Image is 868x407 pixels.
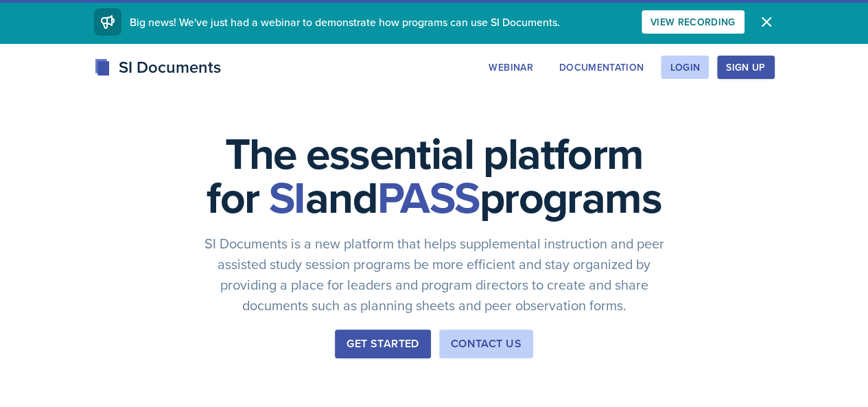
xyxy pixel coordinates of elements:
[480,56,541,79] button: Webinar
[642,10,744,34] button: View Recording
[439,329,533,358] button: Contact Us
[451,336,521,352] div: Contact Us
[726,62,765,73] div: Sign Up
[717,56,774,79] button: Sign Up
[650,16,736,27] div: View Recording
[130,14,560,30] span: Big news! We've just had a webinar to demonstrate how programs can use SI Documents.
[347,336,419,352] div: Get Started
[489,62,532,73] div: Webinar
[94,55,221,80] div: SI Documents
[550,56,653,79] button: Documentation
[661,56,709,79] button: Login
[559,62,644,73] div: Documentation
[335,329,430,358] button: Get Started
[670,62,700,73] div: Login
